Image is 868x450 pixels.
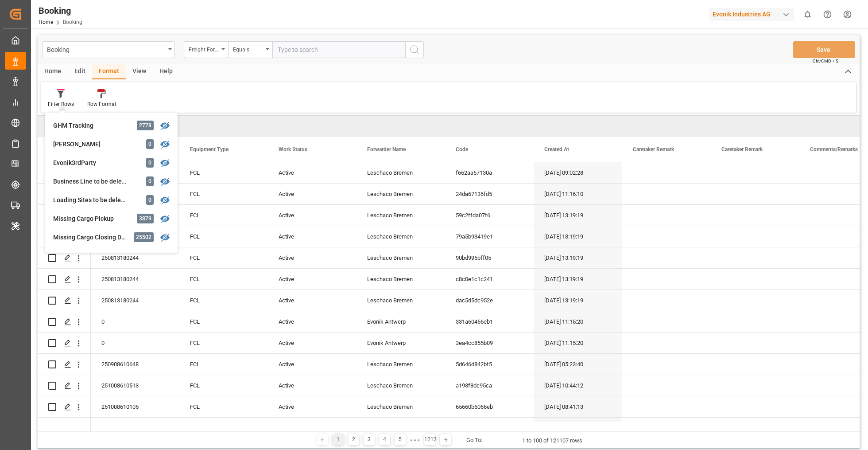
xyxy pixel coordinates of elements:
div: f662aa67130a [445,162,534,183]
div: Filter Rows [48,100,74,108]
div: Home [38,64,68,79]
div: Leschaco Bremen [356,184,445,204]
div: Active [268,184,356,204]
button: show 0 new notifications [798,4,818,24]
button: open menu [184,41,228,58]
div: Leschaco Bremen [356,162,445,183]
div: Leschaco Bremen [356,375,445,396]
span: Forwarder Name [367,146,406,153]
div: [DATE] 11:16:10 [534,184,622,204]
button: Evonik Industries AG [709,6,798,23]
div: FCL [179,226,268,247]
div: GHM Tracking [53,121,131,130]
button: open menu [228,41,272,58]
div: Press SPACE to select this row. [38,396,91,418]
div: 251008610105 [91,396,179,417]
div: Evonik Antwerp [356,311,445,332]
div: Press SPACE to select this row. [38,354,91,375]
div: Leschaco Bremen [356,205,445,226]
div: 58838c2d8147 [445,418,534,438]
div: Active [268,226,356,247]
div: [DATE] 10:44:12 [534,375,622,396]
div: 0 [146,139,154,149]
div: Booking [39,4,82,17]
button: Help Center [818,4,837,24]
div: FCL [179,269,268,290]
div: 250813180244 [91,290,179,311]
div: a193f8dc95ca [445,375,534,396]
div: Help [153,64,179,79]
div: Leschaco Bremen [356,354,445,375]
div: Active [268,162,356,183]
div: FCL [179,375,268,396]
div: Active [268,396,356,417]
div: FCL [179,205,268,226]
div: 250813180244 [91,269,179,290]
div: 2 [348,434,359,445]
span: Equipment Type [190,146,229,153]
div: [DATE] 09:02:28 [534,162,622,183]
div: 331a60456eb1 [445,311,534,332]
div: 1 to 100 of 121107 rows [522,436,582,445]
div: 250813180244 [91,247,179,268]
div: Active [268,290,356,311]
div: 0 [91,333,179,353]
div: 5d646d842bf5 [445,354,534,375]
div: 250908610648 [91,354,179,375]
div: FCL [179,290,268,311]
div: Press SPACE to select this row. [38,226,91,247]
span: Comments/Remarks [810,146,858,153]
div: 251008610770 [91,418,179,438]
div: Evonik3rdParty [53,158,131,168]
div: Press SPACE to select this row. [38,184,91,205]
div: Active [268,333,356,353]
div: Active [268,269,356,290]
div: 0 [146,176,154,186]
div: Active [268,418,356,438]
div: FCL [179,162,268,183]
input: Type to search [272,41,405,58]
div: Business Line to be deleted [53,177,131,186]
div: Press SPACE to select this row. [38,375,91,396]
div: 59c2ffda07f6 [445,205,534,226]
div: 3879 [137,214,154,223]
div: [DATE] 11:15:20 [534,333,622,353]
div: 3 [364,434,375,445]
div: [DATE] 11:15:20 [534,311,622,332]
div: c8c0e1c1c241 [445,269,534,290]
div: Loading Sites to be deleted [53,196,131,205]
div: [DATE] 13:19:19 [534,269,622,290]
div: [DATE] 05:23:40 [534,354,622,375]
div: Equals [233,43,263,54]
div: [DATE] 11:48:54 [534,418,622,438]
div: [DATE] 13:19:19 [534,290,622,311]
div: [PERSON_NAME] [53,140,131,149]
span: Caretaker Remark [721,146,763,153]
div: Format [92,64,126,79]
span: Ctrl/CMD + S [813,58,838,64]
div: Evonik Antwerp [356,333,445,353]
div: FCL [179,396,268,417]
div: [DATE] 08:41:13 [534,396,622,417]
div: Active [268,205,356,226]
div: Press SPACE to select this row. [38,311,91,333]
a: Home [39,19,53,25]
div: Edit [68,64,92,79]
div: 1 [333,434,344,445]
div: Leschaco Bremen [356,418,445,438]
span: Work Status [279,146,307,153]
div: 79a5b93419e1 [445,226,534,247]
div: Press SPACE to select this row. [38,269,91,290]
div: Press SPACE to select this row. [38,205,91,226]
div: FCL [179,354,268,375]
div: Press SPACE to select this row. [38,418,91,439]
button: open menu [42,41,175,58]
div: 4 [379,434,390,445]
div: 5 [395,434,406,445]
div: dac5d5dc952e [445,290,534,311]
div: 3ea4cc855b09 [445,333,534,353]
div: 0 [146,158,154,168]
div: Missing Cargo Closing Date [53,233,131,242]
div: Leschaco Bremen [356,396,445,417]
div: FCL [179,311,268,332]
